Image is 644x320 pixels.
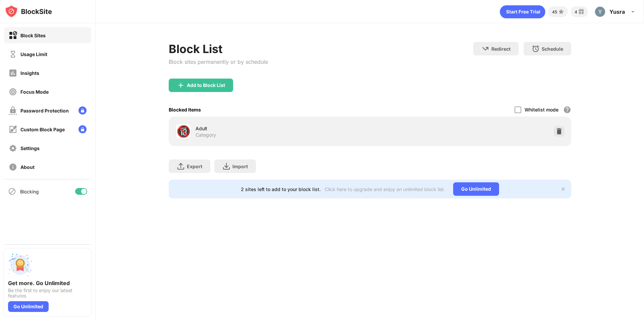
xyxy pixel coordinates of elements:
div: Get more. Go Unlimited [8,280,87,286]
img: points-small.svg [557,8,565,16]
img: lock-menu.svg [78,106,87,115]
div: Click here to upgrade and enjoy an unlimited block list. [325,186,445,192]
div: Export [187,164,202,169]
div: Add to Block List [187,83,225,88]
div: 🔞 [176,125,191,138]
div: Schedule [542,46,563,52]
div: Block Sites [20,33,46,38]
div: Be the first to enjoy our latest features [8,288,87,299]
div: 4 [575,9,577,14]
div: 2 sites left to add to your block list. [241,186,321,192]
div: Go Unlimited [453,182,499,196]
div: 45 [552,9,557,14]
div: Insights [20,70,39,76]
img: push-unlimited.svg [8,253,32,277]
img: block-on.svg [9,31,17,40]
div: Usage Limit [20,51,47,57]
div: Import [232,164,248,169]
div: Custom Block Page [20,127,65,132]
img: password-protection-off.svg [9,106,17,115]
div: Category [196,132,216,138]
img: reward-small.svg [577,8,585,16]
img: insights-off.svg [9,69,17,77]
div: Redirect [491,46,511,52]
div: Block List [169,42,268,56]
div: Password Protection [20,108,69,113]
img: blocking-icon.svg [8,187,16,195]
div: Adult [196,125,370,132]
div: Blocking [20,189,39,194]
div: Block sites permanently or by schedule [169,58,268,65]
img: focus-off.svg [9,88,17,96]
div: Settings [20,145,40,151]
img: time-usage-off.svg [9,50,17,58]
img: x-button.svg [560,186,566,192]
div: Focus Mode [20,89,49,95]
img: lock-menu.svg [78,125,87,133]
div: Go Unlimited [8,301,49,312]
img: logo-blocksite.svg [5,5,52,18]
img: about-off.svg [9,163,17,171]
img: customize-block-page-off.svg [9,125,17,134]
img: settings-off.svg [9,144,17,152]
div: animation [500,5,545,18]
div: Blocked Items [169,107,201,112]
div: Yusra [609,8,625,15]
div: About [20,164,35,170]
div: Whitelist mode [525,107,558,112]
img: ACg8ocL3262XbCn9vX3XFgqi0ko1Bk29ETjm5I-6xAOQZjEIpawsaA=s96-c [595,6,605,17]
